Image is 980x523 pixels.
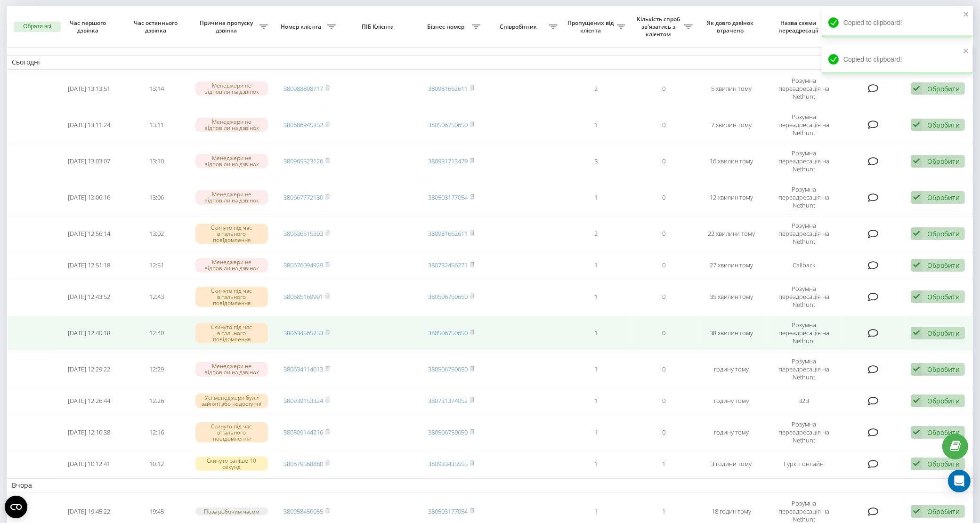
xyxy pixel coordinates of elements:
[630,72,698,106] td: 0
[630,108,698,142] td: 0
[927,84,960,93] div: Обробити
[927,459,960,468] div: Обробити
[123,253,191,278] td: 12:51
[283,229,323,238] a: 380636515303
[428,507,468,515] a: 380503177054
[770,19,829,34] span: Назва схеми переадресації
[927,229,960,238] div: Обробити
[195,258,268,272] div: Менеджери не відповіли на дзвінок
[195,323,268,344] div: Скинуто під час вітального повідомлення
[428,396,468,405] a: 380731374052
[123,108,191,142] td: 13:11
[63,19,115,34] span: Час першого дзвінка
[195,394,268,408] div: Усі менеджери були зайняті або недоступні
[428,157,468,165] a: 380931713479
[195,224,268,244] div: Скинуто під час вітального повідомлення
[927,396,960,405] div: Обробити
[927,329,960,338] div: Обробити
[630,144,698,178] td: 0
[56,352,123,386] td: [DATE] 12:29:22
[428,329,468,337] a: 380506750650
[123,280,191,314] td: 12:43
[630,415,698,450] td: 0
[697,415,765,450] td: годину тому
[963,47,970,56] button: close
[562,352,630,386] td: 1
[195,118,268,132] div: Менеджери не відповіли на дзвінок
[697,253,765,278] td: 27 хвилин тому
[697,144,765,178] td: 16 хвилин тому
[56,144,123,178] td: [DATE] 13:03:07
[697,280,765,314] td: 35 хвилин тому
[123,316,191,350] td: 12:40
[283,365,323,373] a: 380634114613
[490,23,549,31] span: Співробітник
[123,72,191,106] td: 13:14
[428,229,468,238] a: 380981662611
[428,261,468,269] a: 380732456271
[562,451,630,476] td: 1
[927,157,960,166] div: Обробити
[428,428,468,436] a: 380506750650
[697,108,765,142] td: 7 хвилин тому
[283,459,323,468] a: 380679568880
[283,121,323,129] a: 380686945352
[428,193,468,201] a: 380503177054
[283,157,323,165] a: 380965523126
[963,10,970,19] button: close
[130,19,183,34] span: Час останнього дзвінка
[123,180,191,215] td: 13:06
[14,22,61,32] button: Обрати всі
[765,280,842,314] td: Розумна переадресація на Nethunt
[562,316,630,350] td: 1
[283,329,323,337] a: 380634565233
[56,388,123,413] td: [DATE] 12:26:44
[56,108,123,142] td: [DATE] 13:11:24
[630,217,698,251] td: 0
[765,352,842,386] td: Розумна переадресація на Nethunt
[195,190,268,204] div: Менеджери не відповіли на дзвінок
[697,180,765,215] td: 12 хвилин тому
[765,180,842,215] td: Розумна переадресація на Nethunt
[562,217,630,251] td: 2
[927,261,960,270] div: Обробити
[123,144,191,178] td: 13:10
[697,72,765,106] td: 5 хвилин тому
[195,422,268,443] div: Скинуто під час вітального повідомлення
[927,292,960,301] div: Обробити
[630,451,698,476] td: 1
[56,217,123,251] td: [DATE] 12:56:14
[283,292,323,301] a: 380685169991
[56,280,123,314] td: [DATE] 12:43:52
[697,388,765,413] td: годину тому
[195,457,268,471] div: Скинуто раніше 10 секунд
[822,44,972,74] div: Copied to clipboard!
[630,280,698,314] td: 0
[562,388,630,413] td: 1
[283,261,323,269] a: 380676094929
[927,365,960,374] div: Обробити
[697,451,765,476] td: 3 години тому
[277,23,327,31] span: Номер клієнта
[283,396,323,405] a: 380939153324
[123,352,191,386] td: 12:29
[697,217,765,251] td: 22 хвилини тому
[630,388,698,413] td: 0
[56,72,123,106] td: [DATE] 13:13:51
[283,84,323,93] a: 380988898717
[56,415,123,450] td: [DATE] 12:16:38
[630,253,698,278] td: 0
[927,121,960,129] div: Обробити
[927,507,960,516] div: Обробити
[56,451,123,476] td: [DATE] 10:12:41
[195,19,259,34] span: Причина пропуску дзвінка
[765,388,842,413] td: B2B
[630,316,698,350] td: 0
[7,55,973,69] td: Сьогодні
[765,451,842,476] td: Гуркіт онлайн
[562,180,630,215] td: 1
[428,292,468,301] a: 380506750650
[630,352,698,386] td: 0
[5,496,27,518] button: Open CMP widget
[562,108,630,142] td: 1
